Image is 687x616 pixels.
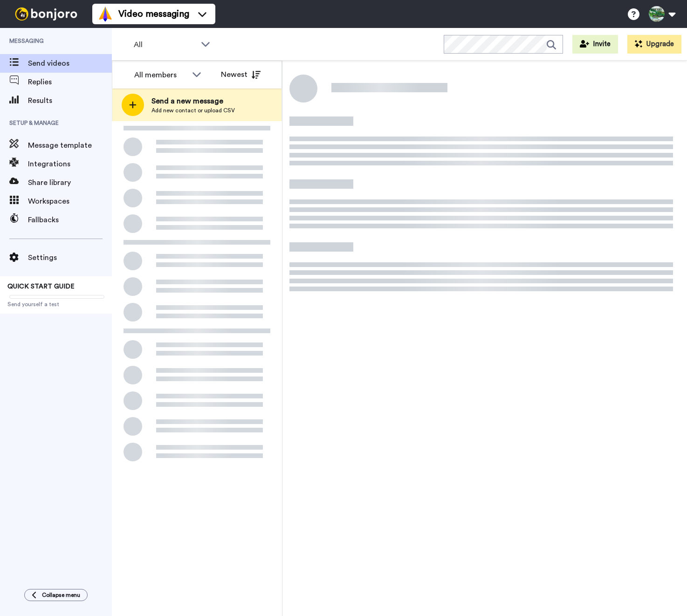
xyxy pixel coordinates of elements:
span: Workspaces [28,196,112,207]
span: Settings [28,252,112,263]
span: Results [28,95,112,106]
button: Invite [572,35,618,54]
span: Replies [28,76,112,88]
span: QUICK START GUIDE [7,283,75,290]
img: bj-logo-header-white.svg [11,7,81,21]
span: Share library [28,177,112,188]
span: Send yourself a test [7,301,104,308]
button: Newest [214,65,268,84]
span: Message template [28,140,112,151]
span: Send videos [28,58,112,69]
img: vm-color.svg [98,7,113,21]
span: Fallbacks [28,214,112,226]
div: All members [134,69,187,81]
span: All [134,39,196,50]
span: Add new contact or upload CSV [151,107,235,114]
span: Integrations [28,158,112,170]
button: Collapse menu [24,589,88,601]
span: Send a new message [151,96,235,107]
span: Video messaging [118,7,189,21]
span: Collapse menu [42,591,80,599]
button: Upgrade [627,35,681,54]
